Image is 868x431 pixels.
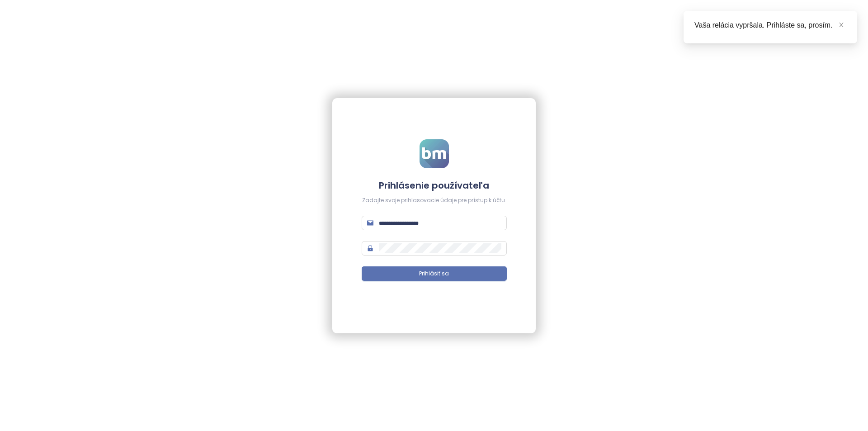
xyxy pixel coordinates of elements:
span: lock [367,245,373,251]
span: close [838,22,844,28]
button: Prihlásiť sa [362,266,507,281]
span: mail [367,220,373,226]
img: logo [420,139,449,168]
div: Vaša relácia vypršala. Prihláste sa, prosím. [694,20,846,31]
h4: Prihlásenie používateľa [362,179,507,192]
div: Zadajte svoje prihlasovacie údaje pre prístup k účtu. [362,196,507,205]
span: Prihlásiť sa [419,270,449,278]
